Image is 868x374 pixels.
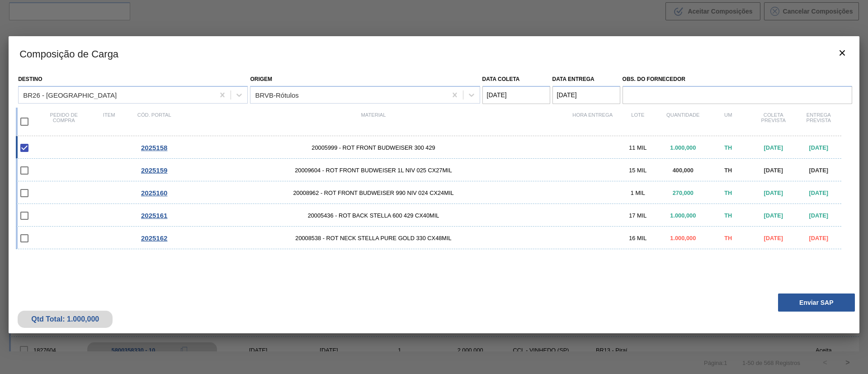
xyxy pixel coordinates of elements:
div: Cód. Portal [132,112,177,131]
div: BR26 - [GEOGRAPHIC_DATA] [23,91,117,99]
div: Entrega Prevista [796,112,841,131]
div: Ir para o Pedido [132,234,177,242]
input: dd/mm/yyyy [482,86,550,104]
span: 1.000,000 [670,212,696,219]
div: Quantidade [660,112,706,131]
div: 17 MIL [615,212,660,219]
span: [DATE] [809,212,828,219]
input: dd/mm/yyyy [552,86,620,104]
span: 270,000 [673,189,693,196]
div: Ir para o Pedido [132,144,177,151]
span: 2025160 [141,189,167,197]
div: Lote [615,112,660,131]
span: [DATE] [764,189,783,196]
span: [DATE] [764,235,783,241]
span: TH [724,212,732,219]
label: Obs. do Fornecedor [623,73,852,86]
div: Hora Entrega [570,112,615,131]
div: Coleta Prevista [751,112,796,131]
label: Destino [18,76,42,82]
span: [DATE] [809,189,828,196]
div: Ir para o Pedido [132,212,177,219]
div: Ir para o Pedido [132,189,177,197]
label: Origem [250,76,272,82]
span: 2025159 [141,166,167,174]
span: 20005999 - ROT FRONT BUDWEISER 300 429 [177,144,570,151]
label: Data coleta [482,76,520,82]
label: Data entrega [552,76,594,82]
span: 2025158 [141,144,167,151]
div: Material [177,112,570,131]
span: [DATE] [764,212,783,219]
span: 20008538 - ROT NECK STELLA PURE GOLD 330 CX48MIL [177,235,570,241]
div: 16 MIL [615,235,660,241]
div: 11 MIL [615,144,660,151]
span: 20005436 - ROT BACK STELLA 600 429 CX40MIL [177,212,570,219]
span: 400,000 [673,167,693,174]
span: 2025162 [141,234,167,242]
div: Qtd Total: 1.000,000 [24,315,106,323]
span: TH [724,235,732,241]
span: [DATE] [764,144,783,151]
span: 2025161 [141,212,167,219]
div: Ir para o Pedido [132,166,177,174]
h3: Composição de Carga [9,36,859,71]
div: UM [706,112,751,131]
span: 20008962 - ROT FRONT BUDWEISER 990 NIV 024 CX24MIL [177,189,570,196]
button: Enviar SAP [778,294,855,312]
span: TH [724,144,732,151]
span: TH [724,189,732,196]
span: 1.000,000 [670,144,696,151]
span: 20009604 - ROT FRONT BUDWEISER 1L NIV 025 CX27MIL [177,167,570,174]
span: 1.000,000 [670,235,696,241]
span: [DATE] [809,167,828,174]
span: [DATE] [809,235,828,241]
span: [DATE] [764,167,783,174]
div: Pedido de compra [41,112,86,131]
div: 1 MIL [615,189,660,196]
span: TH [724,167,732,174]
div: 15 MIL [615,167,660,174]
div: BRVB-Rótulos [255,91,298,99]
div: Item [86,112,132,131]
span: [DATE] [809,144,828,151]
